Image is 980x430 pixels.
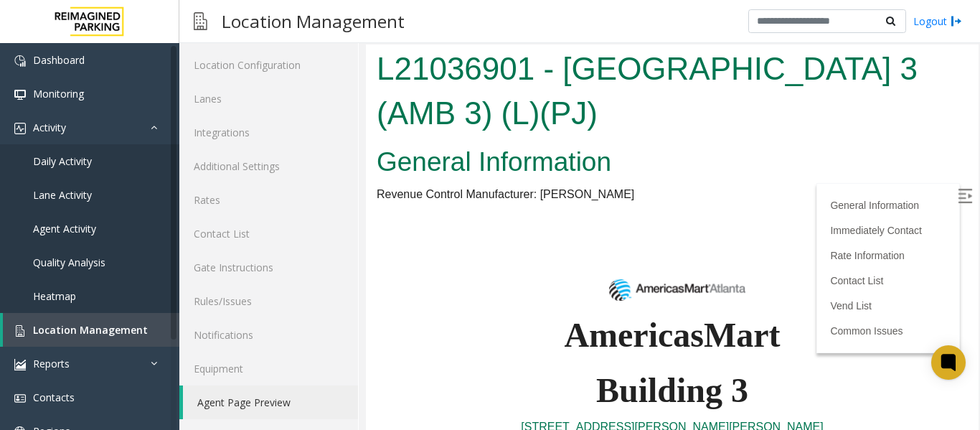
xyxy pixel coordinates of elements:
a: General Information [464,155,553,167]
a: Location Management [3,313,179,347]
span: Reports [33,357,70,370]
a: Rules/Issues [179,284,358,318]
img: 1e4c05cc1fe44dd4a83f933b26cf0698.jpg [233,230,380,263]
a: Logout [913,14,962,29]
a: Contact List [464,230,517,242]
a: Common Issues [464,281,537,292]
a: Gate Instructions [179,251,358,284]
img: Open/Close Sidebar Menu [592,144,606,159]
a: Additional Settings [179,149,358,183]
span: Contacts [33,391,75,404]
img: 'icon' [14,393,26,404]
img: logout [951,14,962,29]
img: pageIcon [194,4,207,39]
a: Immediately Contact [464,180,556,192]
a: Location Configuration [179,48,358,82]
span: Building 3 [230,327,382,365]
a: Notifications [179,318,358,352]
a: Agent Page Preview [183,385,358,419]
a: Equipment [179,352,358,385]
img: 'icon' [14,325,26,337]
a: Vend List [464,256,506,267]
span: Dashboard [33,53,85,67]
a: [STREET_ADDRESS][PERSON_NAME][PERSON_NAME] [155,376,457,388]
a: Rate Information [464,205,539,217]
a: Contact List [179,217,358,251]
span: Lane Activity [33,188,92,202]
span: Daily Activity [33,154,92,168]
span: Revenue Control Manufacturer: [PERSON_NAME] [11,144,268,156]
span: Monitoring [33,87,84,101]
span: Heatmap [33,289,76,303]
span: AmericasMart [198,271,414,309]
a: Integrations [179,116,358,149]
span: Activity [33,121,66,134]
a: Lanes [179,82,358,116]
img: 'icon' [14,55,26,67]
span: Quality Analysis [33,256,105,269]
img: 'icon' [14,89,26,101]
span: Agent Activity [33,222,96,235]
h1: L21036901 - [GEOGRAPHIC_DATA] 3 (AMB 3) (L)(PJ) [11,2,602,90]
img: 'icon' [14,123,26,134]
img: 'icon' [14,359,26,370]
a: Rates [179,183,358,217]
h3: Location Management [215,4,412,39]
span: Location Management [33,323,148,337]
h2: General Information [11,99,602,136]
